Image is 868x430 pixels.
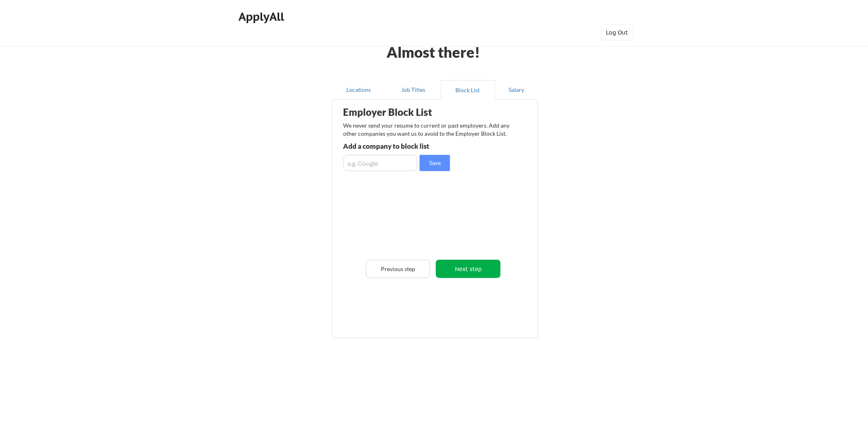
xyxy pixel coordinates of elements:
[238,10,286,24] div: ApplyAll
[343,122,515,137] div: We never send your resume to current or past employers. Add any other companies you want us to av...
[495,80,538,100] button: Salary
[332,80,386,100] button: Locations
[436,260,501,278] button: Next step
[343,155,418,171] input: e.g. Google
[420,155,450,171] button: Save
[343,107,471,117] div: Employer Block List
[386,80,441,100] button: Job Titles
[441,80,495,100] button: Block List
[601,24,633,41] button: Log Out
[343,143,463,150] div: Add a company to block list
[377,45,490,59] div: Almost there!
[366,260,431,278] button: Previous step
